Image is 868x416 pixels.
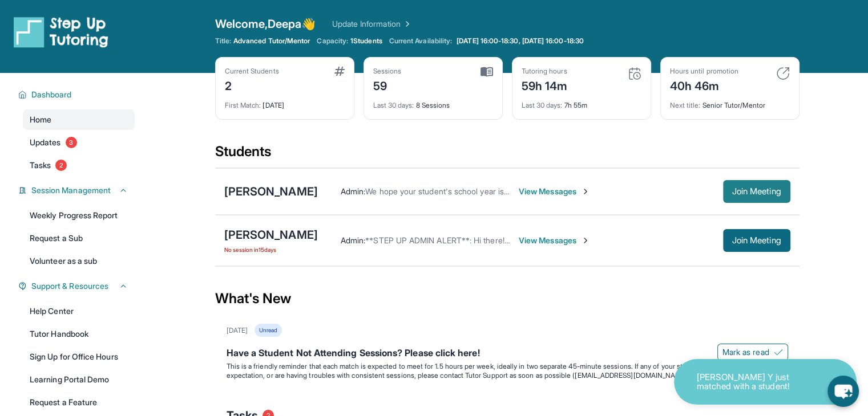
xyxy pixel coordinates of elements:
span: [DATE] 16:00-18:30, [DATE] 16:00-18:30 [457,36,584,46]
button: Join Meeting [723,180,790,203]
div: Sessions [373,67,402,76]
div: Have a Student Not Attending Sessions? Please click here! [227,346,788,362]
span: 1 Students [350,36,382,46]
a: Learning Portal Demo [23,369,135,390]
p: This is a friendly reminder that each match is expected to meet for 1.5 hours per week, ideally i... [227,362,788,380]
button: Support & Resources [27,280,128,292]
a: Tasks2 [23,155,135,176]
p: [PERSON_NAME] Y just matched with a student! [697,373,811,391]
a: Update Information [332,18,412,30]
div: 59 [373,76,402,94]
div: 8 Sessions [373,94,493,110]
button: Mark as read [717,344,788,361]
img: Chevron-Right [581,236,590,245]
span: 2 [55,160,67,171]
img: Chevron-Right [581,187,590,196]
div: [PERSON_NAME] [224,183,318,199]
span: Updates [30,137,61,148]
img: card [776,67,790,80]
a: Request a Sub [23,228,135,248]
img: logo [14,16,108,48]
div: [PERSON_NAME] [224,227,318,243]
a: Weekly Progress Report [23,205,135,226]
a: Home [23,109,135,130]
span: Dashboard [31,89,72,100]
span: Current Availability: [389,36,452,46]
span: View Messages [519,186,590,197]
div: Tutoring hours [522,67,568,76]
div: Unread [255,324,282,337]
span: Title: [215,36,231,46]
div: What's New [215,274,800,324]
span: First Match : [225,101,261,109]
div: Hours until promotion [670,67,738,76]
img: card [628,67,641,80]
span: Session Management [31,185,111,196]
span: Tasks [30,160,51,171]
a: [DATE] 16:00-18:30, [DATE] 16:00-18:30 [454,36,586,46]
a: Request a Feature [23,392,135,413]
span: Last 30 days : [373,101,414,109]
span: Mark as read [722,346,769,358]
button: Dashboard [27,89,128,100]
span: Next title : [670,101,701,109]
div: 59h 14m [522,76,568,94]
button: Session Management [27,185,128,196]
img: card [481,67,493,77]
span: Admin : [341,186,365,196]
img: Mark as read [774,348,783,357]
img: card [334,67,345,76]
span: Join Meeting [732,237,781,244]
span: Advanced Tutor/Mentor [233,36,310,46]
button: chat-button [827,376,859,407]
a: Help Center [23,301,135,321]
span: 3 [66,137,77,148]
span: Last 30 days : [522,101,563,109]
a: Volunteer as a sub [23,251,135,271]
a: Sign Up for Office Hours [23,346,135,367]
span: Admin : [341,235,365,245]
div: [DATE] [225,94,345,110]
div: 7h 55m [522,94,641,110]
a: Tutor Handbook [23,324,135,344]
div: 40h 46m [670,76,738,94]
span: Capacity: [317,36,348,46]
span: Join Meeting [732,188,781,195]
span: View Messages [519,235,590,246]
span: Home [30,114,51,125]
div: Senior Tutor/Mentor [670,94,790,110]
span: Support & Resources [31,280,108,292]
img: Chevron Right [401,18,412,30]
button: Join Meeting [723,229,790,252]
div: 2 [225,76,279,94]
div: Current Students [225,67,279,76]
div: [DATE] [227,326,248,335]
div: Students [215,142,800,168]
a: Updates3 [23,132,135,153]
span: Welcome, Deepa 👋 [215,16,316,32]
span: No session in 15 days [224,245,318,254]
